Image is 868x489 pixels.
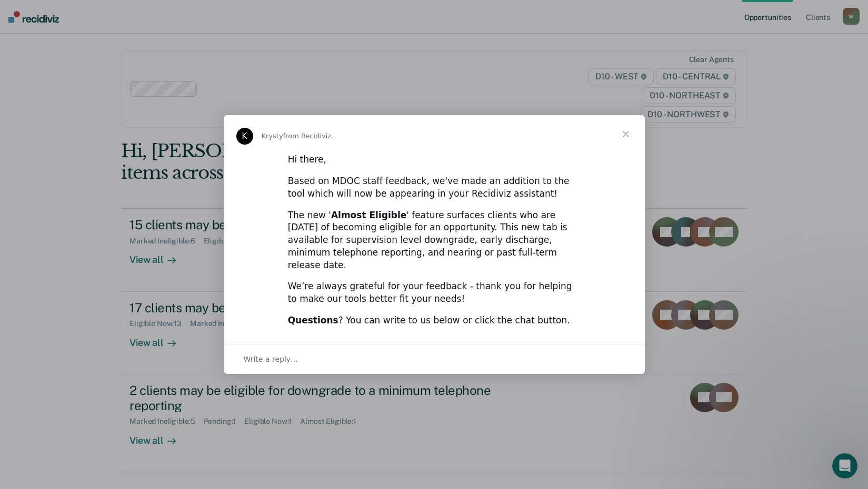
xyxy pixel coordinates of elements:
[244,352,298,366] span: Write a reply…
[288,154,581,166] div: Hi there,
[224,344,645,374] div: Open conversation and reply
[283,132,332,140] span: from Recidiviz
[331,210,406,220] b: Almost Eligible
[236,128,253,145] div: Profile image for Krysty
[288,280,581,305] div: We’re always grateful for your feedback - thank you for helping to make our tools better fit your...
[262,132,283,140] span: Krysty
[288,314,581,327] div: ? You can write to us below or click the chat button.
[607,115,645,153] span: Close
[288,315,338,325] b: Questions
[288,175,581,200] div: Based on MDOC staff feedback, we've made an addition to the tool which will now be appearing in y...
[288,209,581,272] div: The new ' ' feature surfaces clients who are [DATE] of becoming eligible for an opportunity. This...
